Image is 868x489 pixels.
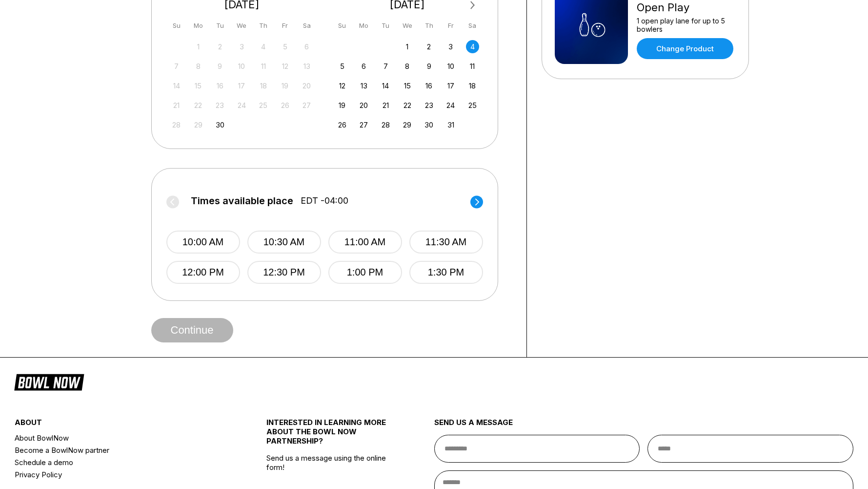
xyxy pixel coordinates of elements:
[444,60,457,73] div: Choose Friday, October 10th, 2025
[466,19,479,32] div: Sa
[466,99,479,112] div: Choose Saturday, October 25th, 2025
[357,79,370,92] div: Choose Monday, October 13th, 2025
[300,79,313,92] div: Not available Saturday, September 20th, 2025
[279,79,292,92] div: Not available Friday, September 19th, 2025
[401,19,414,32] div: We
[247,231,321,254] button: 10:30 AM
[336,19,349,32] div: Su
[235,19,248,32] div: We
[401,99,414,112] div: Choose Wednesday, October 22nd, 2025
[191,195,293,206] span: Times available place
[466,40,479,53] div: Choose Saturday, October 4th, 2025
[637,17,736,33] div: 1 open play lane for up to 5 bowlers
[336,99,349,112] div: Choose Sunday, October 19th, 2025
[213,40,226,53] div: Not available Tuesday, September 2nd, 2025
[334,39,481,131] div: month 2025-10
[401,118,414,131] div: Choose Wednesday, October 29th, 2025
[235,60,248,73] div: Not available Wednesday, September 10th, 2025
[257,79,270,92] div: Not available Thursday, September 18th, 2025
[257,99,270,112] div: Not available Thursday, September 25th, 2025
[192,99,205,112] div: Not available Monday, September 22nd, 2025
[192,79,205,92] div: Not available Monday, September 15th, 2025
[401,40,414,53] div: Choose Wednesday, October 1st, 2025
[279,19,292,32] div: Fr
[423,40,436,53] div: Choose Thursday, October 2nd, 2025
[379,99,392,112] div: Choose Tuesday, October 21st, 2025
[170,19,183,32] div: Su
[15,418,224,432] div: about
[257,19,270,32] div: Th
[444,99,457,112] div: Choose Friday, October 24th, 2025
[423,19,436,32] div: Th
[15,468,224,481] a: Privacy Policy
[235,40,248,53] div: Not available Wednesday, September 3rd, 2025
[213,79,226,92] div: Not available Tuesday, September 16th, 2025
[213,99,226,112] div: Not available Tuesday, September 23rd, 2025
[444,40,457,53] div: Choose Friday, October 3rd, 2025
[423,79,436,92] div: Choose Thursday, October 16th, 2025
[444,79,457,92] div: Choose Friday, October 17th, 2025
[300,99,313,112] div: Not available Saturday, September 27th, 2025
[235,79,248,92] div: Not available Wednesday, September 17th, 2025
[328,261,402,284] button: 1:00 PM
[336,79,349,92] div: Choose Sunday, October 12th, 2025
[357,19,370,32] div: Mo
[637,1,736,14] div: Open Play
[257,60,270,73] div: Not available Thursday, September 11th, 2025
[328,231,402,254] button: 11:00 AM
[336,60,349,73] div: Choose Sunday, October 5th, 2025
[357,118,370,131] div: Choose Monday, October 27th, 2025
[444,118,457,131] div: Choose Friday, October 31st, 2025
[423,60,436,73] div: Choose Thursday, October 9th, 2025
[166,261,240,284] button: 12:00 PM
[257,40,270,53] div: Not available Thursday, September 4th, 2025
[466,79,479,92] div: Choose Saturday, October 18th, 2025
[247,261,321,284] button: 12:30 PM
[300,60,313,73] div: Not available Saturday, September 13th, 2025
[15,444,224,456] a: Become a BowlNow partner
[192,60,205,73] div: Not available Monday, September 8th, 2025
[357,99,370,112] div: Choose Monday, October 20th, 2025
[192,118,205,131] div: Not available Monday, September 29th, 2025
[15,432,224,444] a: About BowlNow
[301,195,348,206] span: EDT -04:00
[409,231,483,254] button: 11:30 AM
[279,40,292,53] div: Not available Friday, September 5th, 2025
[379,118,392,131] div: Choose Tuesday, October 28th, 2025
[170,99,183,112] div: Not available Sunday, September 21st, 2025
[379,19,392,32] div: Tu
[434,418,854,435] div: send us a message
[213,60,226,73] div: Not available Tuesday, September 9th, 2025
[235,99,248,112] div: Not available Wednesday, September 24th, 2025
[357,60,370,73] div: Choose Monday, October 6th, 2025
[423,99,436,112] div: Choose Thursday, October 23rd, 2025
[192,40,205,53] div: Not available Monday, September 1st, 2025
[300,40,313,53] div: Not available Saturday, September 6th, 2025
[166,231,240,254] button: 10:00 AM
[423,118,436,131] div: Choose Thursday, October 30th, 2025
[170,60,183,73] div: Not available Sunday, September 7th, 2025
[409,261,483,284] button: 1:30 PM
[336,118,349,131] div: Choose Sunday, October 26th, 2025
[444,19,457,32] div: Fr
[192,19,205,32] div: Mo
[379,79,392,92] div: Choose Tuesday, October 14th, 2025
[169,39,315,131] div: month 2025-09
[279,99,292,112] div: Not available Friday, September 26th, 2025
[300,19,313,32] div: Sa
[170,79,183,92] div: Not available Sunday, September 14th, 2025
[266,418,392,453] div: INTERESTED IN LEARNING MORE ABOUT THE BOWL NOW PARTNERSHIP?
[637,38,733,59] a: Change Product
[279,60,292,73] div: Not available Friday, September 12th, 2025
[15,456,224,468] a: Schedule a demo
[170,118,183,131] div: Not available Sunday, September 28th, 2025
[401,79,414,92] div: Choose Wednesday, October 15th, 2025
[466,60,479,73] div: Choose Saturday, October 11th, 2025
[401,60,414,73] div: Choose Wednesday, October 8th, 2025
[213,118,226,131] div: Choose Tuesday, September 30th, 2025
[379,60,392,73] div: Choose Tuesday, October 7th, 2025
[213,19,226,32] div: Tu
